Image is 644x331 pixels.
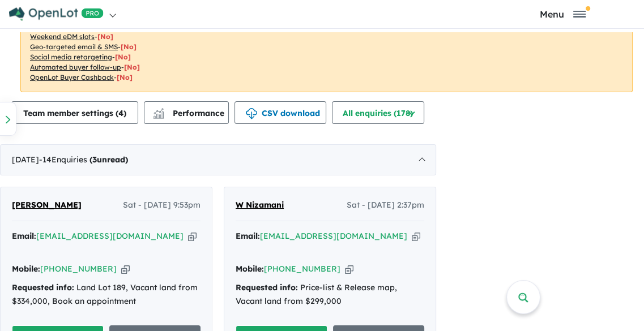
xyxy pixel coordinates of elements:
span: Performance [155,108,224,118]
strong: Requested info: [12,282,74,293]
span: Sat - [DATE] 9:53pm [123,199,201,212]
strong: Mobile: [236,264,264,274]
button: Copy [121,263,130,275]
span: 3 [92,154,97,165]
button: Performance [144,101,229,124]
u: Social media retargeting [30,53,112,61]
u: Automated buyer follow-up [30,63,121,71]
u: Geo-targeted email & SMS [30,42,118,51]
strong: Email: [12,231,36,241]
div: Land Lot 189, Vacant land from $334,000, Book an appointment [12,281,201,308]
a: W Nizamani [236,199,284,212]
button: CSV download [234,101,326,124]
span: [No] [97,32,113,41]
a: [EMAIL_ADDRESS][DOMAIN_NAME] [36,231,184,241]
div: Price-list & Release map, Vacant land from $299,000 [236,281,424,308]
button: Team member settings (4) [11,101,138,124]
img: download icon [246,108,257,119]
strong: Mobile: [12,264,40,274]
strong: ( unread) [89,154,128,165]
button: All enquiries (178) [332,101,424,124]
button: Toggle navigation [484,8,641,19]
span: [No] [117,73,133,81]
u: OpenLot Buyer Cashback [30,73,114,81]
button: Copy [345,263,353,275]
span: [No] [121,42,137,51]
span: Sat - [DATE] 2:37pm [347,199,424,212]
img: Openlot PRO Logo White [9,7,104,21]
strong: Requested info: [236,282,298,293]
u: Weekend eDM slots [30,32,95,41]
span: 4 [118,108,123,118]
span: - 14 Enquir ies [39,154,128,165]
strong: Email: [236,231,260,241]
a: [EMAIL_ADDRESS][DOMAIN_NAME] [260,231,407,241]
a: [PHONE_NUMBER] [40,264,117,274]
span: [PERSON_NAME] [12,200,82,210]
span: [No] [115,53,131,61]
img: line-chart.svg [153,108,164,114]
button: Copy [188,230,197,242]
a: [PHONE_NUMBER] [264,264,340,274]
button: Copy [412,230,420,242]
a: [PERSON_NAME] [12,199,82,212]
span: W Nizamani [236,200,284,210]
span: [No] [124,63,140,71]
img: bar-chart.svg [153,111,164,119]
